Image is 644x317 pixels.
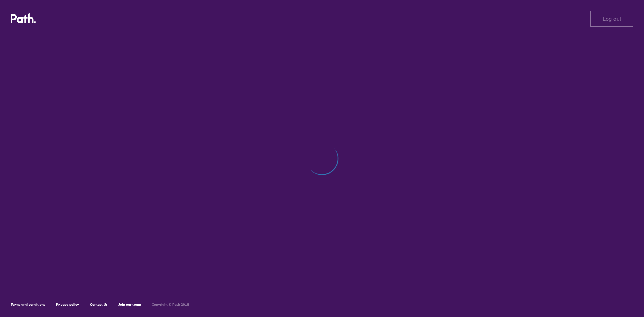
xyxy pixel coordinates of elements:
[118,302,141,307] a: Join our team
[152,303,189,307] h6: Copyright © Path 2018
[56,302,79,307] a: Privacy policy
[603,16,621,22] span: Log out
[11,302,45,307] a: Terms and conditions
[590,11,633,27] button: Log out
[90,302,108,307] a: Contact Us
